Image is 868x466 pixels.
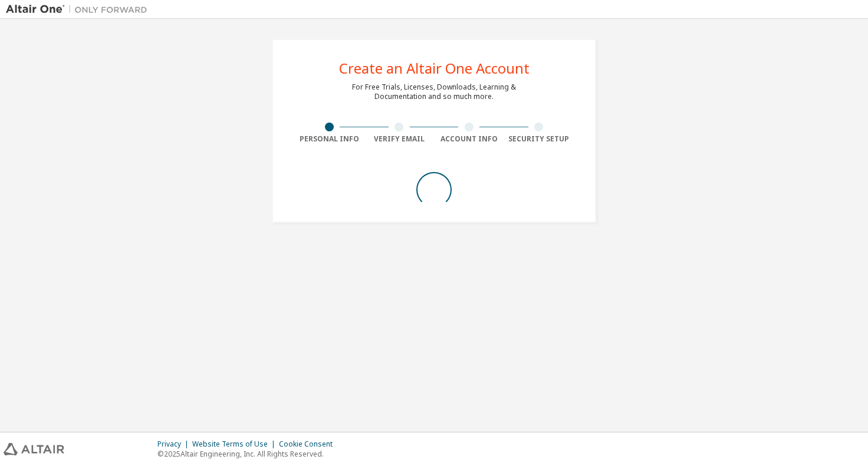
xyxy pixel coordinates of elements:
div: For Free Trials, Licenses, Downloads, Learning & Documentation and so much more. [352,82,516,101]
img: Altair One [6,4,153,15]
div: Privacy [157,439,192,449]
div: Security Setup [504,134,574,144]
div: Website Terms of Use [192,439,279,449]
div: Personal Info [294,134,364,144]
p: © 2025 Altair Engineering, Inc. All Rights Reserved. [157,449,340,459]
img: altair_logo.svg [4,443,64,455]
div: Account Info [434,134,504,144]
div: Create an Altair One Account [339,61,530,75]
div: Verify Email [364,134,435,144]
div: Cookie Consent [279,439,340,449]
